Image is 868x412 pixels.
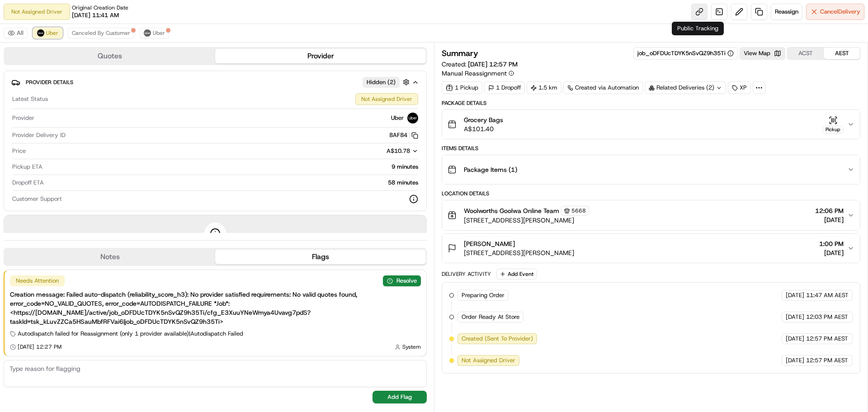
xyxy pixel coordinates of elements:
[46,29,58,37] span: Uber
[4,28,28,38] button: All
[9,36,165,51] p: Welcome 👋
[5,250,215,264] button: Notes
[154,89,165,100] button: Start new chat
[407,113,418,123] img: uber-new-logo.jpeg
[9,132,16,139] div: 📗
[442,60,518,69] span: Created:
[442,270,491,278] div: Delivery Activity
[442,69,507,78] span: Manual Reassignment
[68,28,134,38] button: Canceled By Customer
[464,248,574,257] span: [STREET_ADDRESS][PERSON_NAME]
[464,206,559,215] span: Woolworths Goolwa Online Team
[215,49,426,63] button: Provider
[26,79,73,86] span: Provider Details
[824,47,860,59] button: AEST
[5,128,73,144] a: 📗Knowledge Base
[73,128,149,144] a: 💻API Documentation
[484,81,525,94] div: 1 Dropoff
[9,86,25,103] img: 1736555255976-a54dd68f-1ca7-489b-9aae-adbdc363a1c4
[442,81,482,94] div: 1 Pickup
[10,290,421,326] div: Creation message: Failed auto-dispatch (reliability_score_h3): No provider satisfied requirements...
[806,313,848,321] span: 12:03 PM AEST
[806,4,864,20] button: CancelDelivery
[819,239,844,248] span: 1:00 PM
[442,49,478,57] h3: Summary
[645,81,726,94] div: Related Deliveries (2)
[153,29,165,37] span: Uber
[11,75,419,90] button: Provider DetailsHidden (2)
[786,356,804,365] span: [DATE]
[563,81,643,94] a: Created via Automation
[462,356,515,365] span: Not Assigned Driver
[464,165,517,174] span: Package Items ( 1 )
[9,9,27,27] img: Nash
[215,250,426,264] button: Flags
[464,124,503,133] span: A$101.40
[64,153,109,160] a: Powered byPylon
[442,69,514,78] button: Manual Reassignment
[442,99,860,107] div: Package Details
[339,147,418,155] button: A$10.78
[363,76,412,88] button: Hidden (2)
[820,8,860,16] span: Cancel Delivery
[740,47,785,60] button: View Map
[462,313,519,321] span: Order Ready At Store
[815,215,844,224] span: [DATE]
[391,114,404,122] span: Uber
[383,275,421,286] button: Resolve
[144,29,151,37] img: uber-new-logo.jpeg
[464,115,503,124] span: Grocery Bags
[76,132,84,139] div: 💻
[571,207,586,214] span: 5668
[389,131,418,139] button: 8AF84
[367,78,396,86] span: Hidden ( 2 )
[387,147,410,155] span: A$10.78
[819,248,844,257] span: [DATE]
[806,291,849,299] span: 11:47 AM AEST
[373,391,427,403] button: Add Flag
[37,29,44,37] img: uber-new-logo.jpeg
[12,131,66,139] span: Provider Delivery ID
[462,291,505,299] span: Preparing Order
[46,163,418,171] div: 9 minutes
[771,4,802,20] button: Reassign
[12,195,62,203] span: Customer Support
[31,86,148,95] div: Start new chat
[464,216,589,225] span: [STREET_ADDRESS][PERSON_NAME]
[806,356,848,365] span: 12:57 PM AEST
[775,8,798,16] span: Reassign
[442,110,860,139] button: Grocery BagsA$101.40Pickup
[47,179,418,187] div: 58 minutes
[464,239,515,248] span: [PERSON_NAME]
[18,131,69,140] span: Knowledge Base
[33,28,62,38] button: Uber
[637,49,734,57] button: job_oDFDUcTDYK5nSvQZ9h35Ti
[442,155,860,184] button: Package Items (1)
[12,95,48,103] span: Latest Status
[728,81,751,94] div: XP
[18,343,61,350] span: [DATE] 12:27 PM
[468,60,518,68] span: [DATE] 12:57 PM
[5,49,215,63] button: Quotes
[24,58,149,68] input: Clear
[442,190,860,197] div: Location Details
[90,153,109,160] span: Pylon
[786,313,804,321] span: [DATE]
[12,179,44,187] span: Dropoff ETA
[815,206,844,215] span: 12:06 PM
[72,4,128,11] span: Original Creation Date
[822,116,844,133] button: Pickup
[31,95,114,103] div: We're available if you need us!
[788,47,824,59] button: ACST
[72,29,130,37] span: Canceled By Customer
[806,335,848,343] span: 12:57 PM AEST
[496,269,537,279] button: Add Event
[12,114,34,122] span: Provider
[672,22,724,35] div: Public Tracking
[786,291,804,299] span: [DATE]
[72,11,119,19] span: [DATE] 11:41 AM
[786,335,804,343] span: [DATE]
[10,275,65,286] div: Needs Attention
